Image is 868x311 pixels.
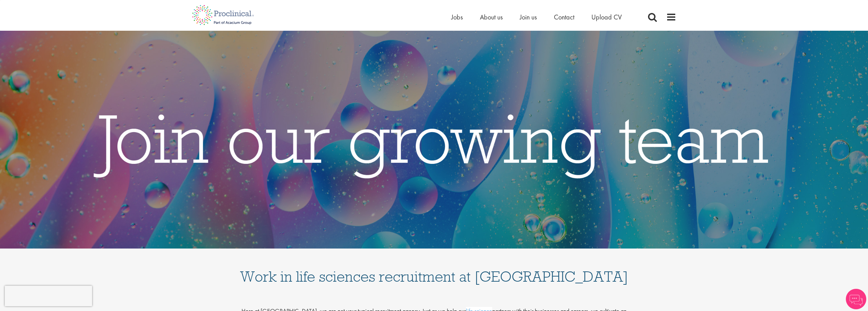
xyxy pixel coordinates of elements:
[554,13,574,22] a: Contact
[480,13,503,22] a: About us
[5,286,92,306] iframe: reCAPTCHA
[520,13,537,22] a: Join us
[451,13,463,22] a: Jobs
[591,13,622,22] a: Upload CV
[846,289,866,309] img: Chatbot
[240,255,629,284] h1: Work in life sciences recruitment at [GEOGRAPHIC_DATA]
